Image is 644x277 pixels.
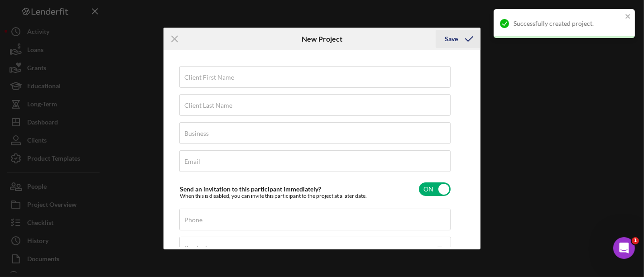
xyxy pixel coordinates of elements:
[184,216,202,224] label: Phone
[445,30,458,48] div: Save
[184,158,200,165] label: Email
[184,130,209,137] label: Business
[180,185,321,193] label: Send an invitation to this participant immediately?
[436,30,481,48] button: Save
[184,74,234,81] label: Client First Name
[514,20,622,27] div: Successfully created project.
[180,193,367,199] div: When this is disabled, you can invite this participant to the project at a later date.
[632,237,639,244] span: 1
[302,35,342,43] h6: New Project
[184,102,232,109] label: Client Last Name
[184,244,207,252] div: Product
[625,13,631,21] button: close
[613,237,635,259] iframe: Intercom live chat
